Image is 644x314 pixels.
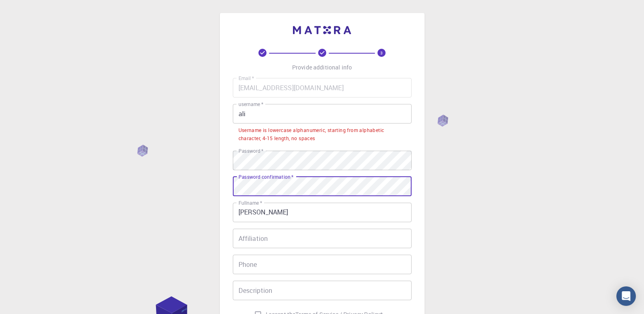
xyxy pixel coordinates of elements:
[239,101,263,108] label: username
[239,75,254,82] label: Email
[239,147,263,154] label: Password
[239,173,293,180] label: Password confirmation
[239,199,262,206] label: Fullname
[239,126,406,143] div: Username is lowercase alphanumeric, starting from alphabetic character, 4-15 length, no spaces
[380,50,383,56] text: 3
[616,286,636,306] div: Open Intercom Messenger
[292,63,352,71] p: Provide additional info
